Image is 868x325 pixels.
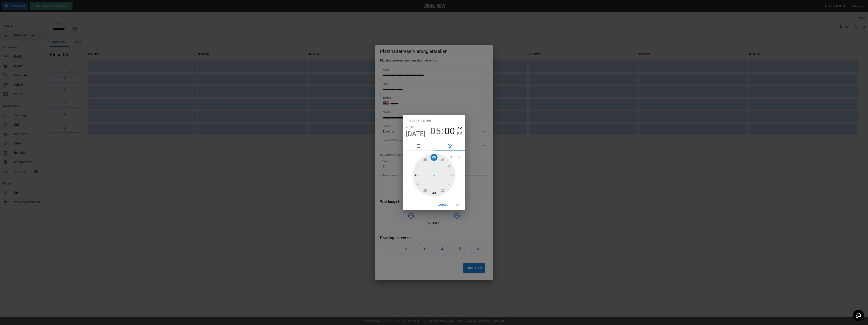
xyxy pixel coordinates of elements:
[403,141,434,150] button: pick date
[406,124,413,130] button: 2025
[451,201,464,208] button: OK
[430,126,441,137] button: 05
[434,141,465,150] button: pick time
[457,131,462,136] button: PM
[444,126,455,137] button: 00
[441,126,444,137] span: :
[406,130,426,138] button: [DATE]
[457,126,462,131] button: AM
[447,153,455,161] button: open previous view
[436,201,450,208] button: Cancel
[406,118,432,124] span: Select date & time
